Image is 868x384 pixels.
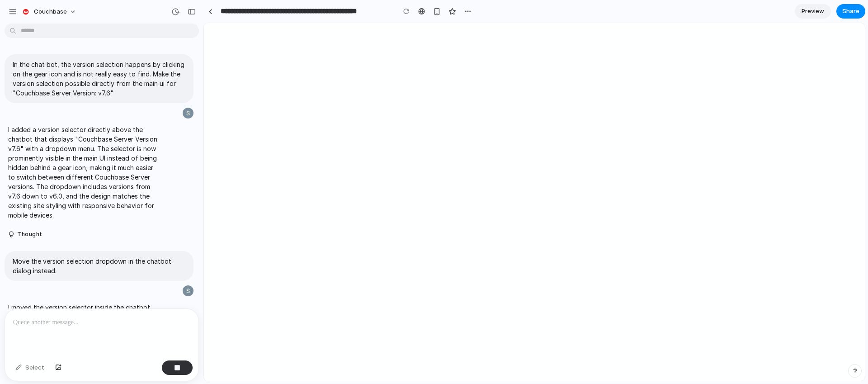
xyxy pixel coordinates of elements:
button: Couchbase [18,5,81,19]
p: Move the version selection dropdown in the chatbot dialog instead. [13,256,185,275]
span: Share [842,7,859,16]
p: In the chat bot, the version selection happens by clicking on the gear icon and is not really eas... [13,60,185,98]
p: I added a version selector directly above the chatbot that displays "Couchbase Server Version: v7... [8,125,159,220]
a: Preview [795,4,831,19]
span: Preview [802,7,824,16]
span: Couchbase [34,7,67,16]
button: Share [836,4,865,19]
